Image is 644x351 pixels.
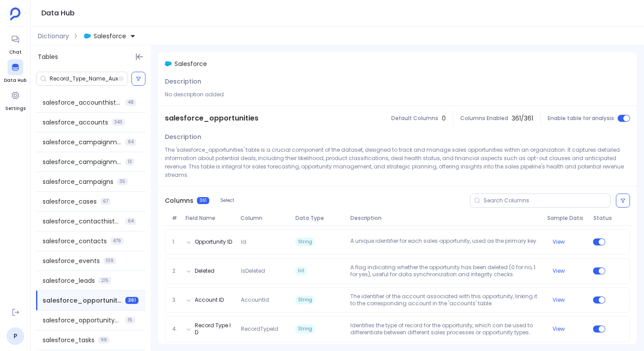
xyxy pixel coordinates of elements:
[125,139,136,146] span: 64
[125,297,138,304] span: 361
[43,316,122,325] span: salesforce_opportunityhistories
[347,238,543,246] p: A unique identifier for each sales opportunity, used as the primary key.
[43,256,100,265] span: salesforce_events
[195,238,232,245] button: Opportunity ID
[442,114,446,123] span: 0
[295,296,315,304] span: String
[182,215,237,222] span: Field Name
[4,59,26,84] a: Data Hub
[4,77,26,84] span: Data Hub
[117,178,128,185] span: 35
[553,267,565,274] button: View
[195,267,215,274] button: Deleted
[460,115,508,122] span: Columns Enabled
[169,267,182,274] span: 2.
[112,119,125,126] span: 343
[295,325,315,333] span: String
[295,267,307,275] span: Int
[237,238,292,245] span: Id
[347,293,543,307] p: The identifier of the account associated with this opportunity, linking it to the corresponding a...
[133,51,146,63] button: Hide Tables
[98,336,109,344] span: 99
[43,276,95,285] span: salesforce_leads
[553,325,565,333] button: View
[347,215,544,222] span: Description
[590,215,608,222] span: Status
[237,296,292,303] span: AccountId
[7,327,24,345] a: P
[38,32,69,40] span: Dictionary
[10,7,21,21] img: petavue logo
[169,296,182,303] span: 3.
[237,215,292,222] span: Column
[5,105,25,112] span: Settings
[295,238,315,246] span: String
[237,267,292,274] span: IsDeleted
[103,257,116,264] span: 109
[43,118,108,127] span: salesforce_accounts
[165,60,172,67] img: salesforce.svg
[195,296,224,303] button: Account ID
[43,177,113,186] span: salesforce_campaigns
[165,90,630,99] p: No description added.
[237,325,292,333] span: RecordTypeId
[84,33,91,40] img: salesforce.svg
[165,196,193,205] span: Columns
[43,237,107,245] span: salesforce_contacts
[553,296,565,303] button: View
[98,277,111,284] span: 215
[110,238,124,245] span: 479
[544,215,589,222] span: Sample Data
[43,138,122,146] span: salesforce_campaignmembers
[292,215,347,222] span: Data Type
[43,157,122,166] span: salesforce_campaignmemberstatuses
[215,195,240,206] button: Select
[165,77,201,86] span: Description
[347,322,543,336] p: Identifies the type of record for the opportunity, which can be used to differentiate between dif...
[43,217,122,226] span: salesforce_contacthistories
[7,49,23,56] span: Chat
[7,31,23,56] a: Chat
[43,197,97,206] span: salesforce_cases
[31,45,151,68] div: Tables
[168,215,182,222] span: #
[50,75,118,82] input: Search Tables/Columns
[43,296,122,305] span: salesforce_opportunities
[195,322,234,336] button: Record Type ID
[548,115,614,122] span: Enable table for analysis
[175,59,207,68] span: Salesforce
[347,264,543,278] p: A flag indicating whether the opportunity has been deleted (0 for no, 1 for yes), useful for data...
[391,115,438,122] span: Default Columns
[165,113,258,124] span: salesforce_opportunities
[169,238,182,245] span: 1.
[125,317,135,324] span: 15
[165,146,630,179] p: The 'salesforce_opportunities' table is a crucial component of the dataset, designed to track and...
[125,99,136,106] span: 48
[43,336,95,344] span: salesforce_tasks
[5,88,25,112] a: Settings
[165,132,201,141] span: Description
[94,32,126,40] span: Salesforce
[512,114,533,123] span: 361 / 361
[100,198,111,205] span: 67
[41,7,75,19] h1: Data Hub
[169,325,182,333] span: 4.
[125,218,136,225] span: 64
[82,29,138,43] button: Salesforce
[553,238,565,245] button: View
[43,98,122,107] span: salesforce_accounthistories
[484,197,610,204] input: Search Columns
[197,197,209,204] span: 361
[125,158,135,165] span: 13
